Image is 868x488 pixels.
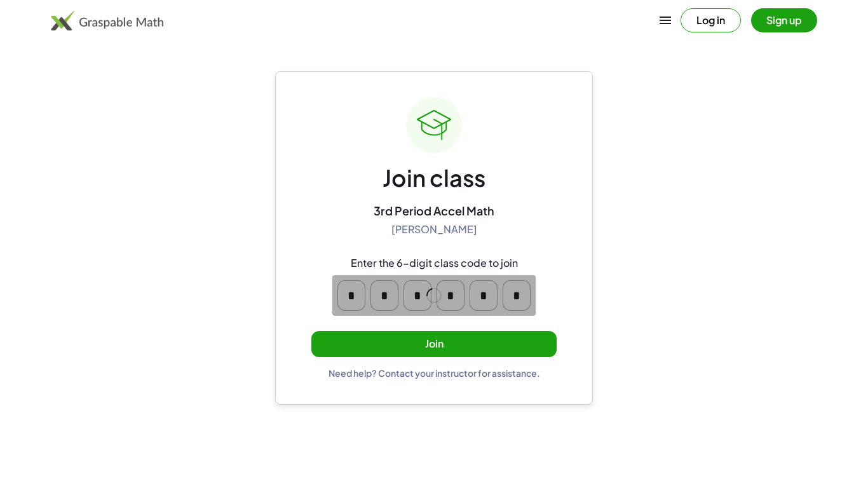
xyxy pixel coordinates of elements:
button: Log in [681,8,741,32]
button: Join [311,331,557,357]
button: Sign up [751,8,817,32]
div: Join class [383,163,485,193]
div: [PERSON_NAME] [391,223,477,236]
div: 3rd Period Accel Math [374,203,494,218]
div: Enter the 6-digit class code to join [351,257,518,270]
div: Need help? Contact your instructor for assistance. [329,367,540,379]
